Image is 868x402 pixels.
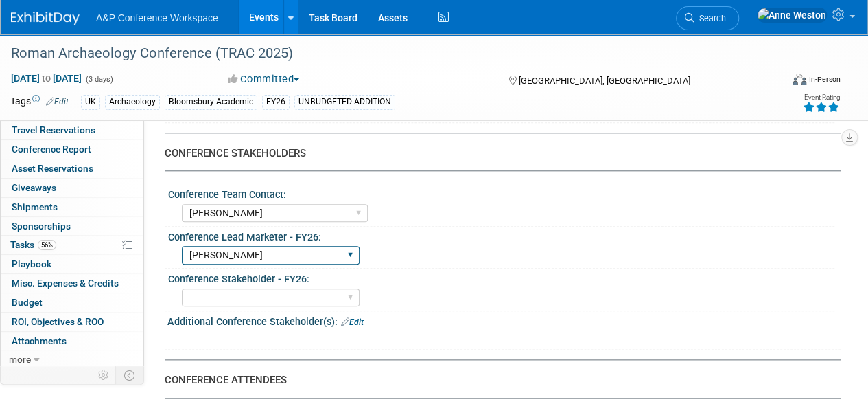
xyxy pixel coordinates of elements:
div: Conference Lead Marketer - FY26: [168,227,834,244]
a: Conference Report [1,140,143,159]
span: A&P Conference Workspace [96,12,218,23]
a: ROI, Objectives & ROO [1,313,143,331]
a: Shipments [1,198,143,216]
a: Edit [341,317,364,327]
div: CONFERENCE ATTENDEES [165,373,830,388]
div: In-Person [808,74,841,85]
span: Conference Report [12,144,91,155]
div: Roman Archaeology Conference (TRAC 2025) [6,41,770,66]
span: ROI, Objectives & ROO [12,316,104,327]
span: Budget [12,297,43,308]
a: Asset Reservations [1,159,143,178]
button: Committed [223,72,305,87]
td: Toggle Event Tabs [116,366,144,384]
span: Giveaways [12,182,56,193]
a: Playbook [1,255,143,273]
span: Asset Reservations [12,163,93,174]
span: (3 days) [84,75,113,84]
a: Travel Reservations [1,121,143,139]
span: 56% [38,240,56,250]
td: Tags [10,94,69,110]
div: Archaeology [105,95,160,109]
a: Misc. Expenses & Credits [1,274,143,293]
span: Search [694,13,726,23]
span: Attachments [12,335,67,346]
a: Attachments [1,332,143,350]
span: to [40,73,53,84]
span: [DATE] [DATE] [10,72,82,85]
span: Misc. Expenses & Credits [12,278,119,289]
a: Giveaways [1,179,143,197]
div: Bloomsbury Academic [165,95,257,109]
span: Shipments [12,201,58,212]
a: Edit [46,97,69,107]
a: Tasks56% [1,236,143,254]
div: Event Format [719,71,841,92]
div: FY26 [262,95,290,109]
div: CONFERENCE STAKEHOLDERS [165,146,830,161]
div: Additional Conference Stakeholder(s): [167,311,841,329]
span: [GEOGRAPHIC_DATA], [GEOGRAPHIC_DATA] [518,76,690,86]
div: Event Rating [803,94,840,101]
a: Search [676,6,739,30]
img: ExhibitDay [11,12,80,25]
td: Personalize Event Tab Strip [92,366,116,384]
div: Conference Team Contact: [168,184,834,201]
img: Format-Inperson.png [793,74,806,85]
div: Conference Stakeholder - FY26: [168,269,834,286]
span: Tasks [10,239,56,250]
span: Sponsorships [12,221,71,232]
a: Sponsorships [1,217,143,236]
img: Anne Weston [757,8,827,23]
span: Travel Reservations [12,124,95,135]
div: UK [81,95,100,109]
span: more [9,354,31,365]
a: more [1,350,143,369]
span: Playbook [12,258,51,269]
a: Budget [1,293,143,312]
div: UNBUDGETED ADDITION [294,95,395,109]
